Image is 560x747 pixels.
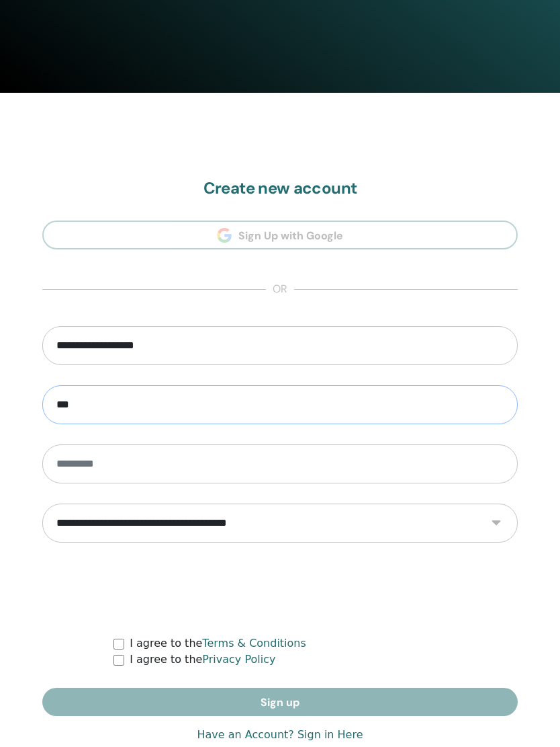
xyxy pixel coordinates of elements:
[266,282,294,298] span: or
[130,635,306,652] label: I agree to the
[130,652,275,668] label: I agree to the
[178,563,382,615] iframe: reCAPTCHA
[202,653,275,666] a: Privacy Policy
[202,637,306,650] a: Terms & Conditions
[42,179,518,198] h2: Create new account
[197,727,363,743] a: Have an Account? Sign in Here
